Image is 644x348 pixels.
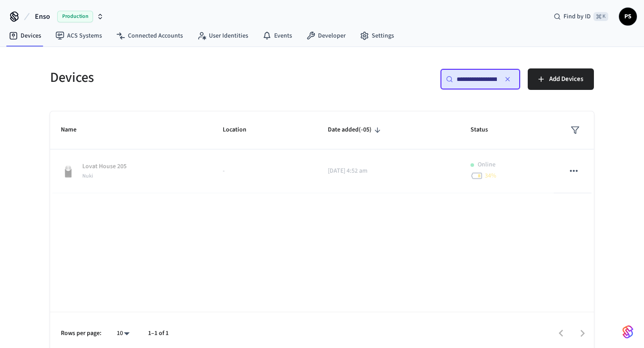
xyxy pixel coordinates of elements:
a: ACS Systems [48,28,109,44]
p: [DATE] 4:52 am [328,166,449,176]
span: ⌘ K [593,12,608,21]
span: Find by ID [563,12,591,21]
a: User Identities [190,28,255,44]
span: Name [61,123,88,137]
span: 34 % [485,171,496,180]
div: Find by ID⌘ K [547,8,615,25]
span: Nuki [82,172,93,180]
span: Date added(-05) [328,123,383,137]
button: Add Devices [528,68,594,90]
p: Lovat House 205 [82,162,127,171]
a: Developer [299,28,353,44]
img: SeamLogoGradient.69752ec5.svg [623,325,633,339]
table: sticky table [50,111,594,193]
img: Nuki Smart Lock 3.0 Pro Black, Front [61,164,75,178]
span: Status [470,123,500,137]
p: 1–1 of 1 [148,329,169,338]
div: 10 [112,327,134,340]
a: Devices [2,28,48,44]
a: Connected Accounts [109,28,190,44]
span: Location [223,123,258,137]
h5: Devices [50,68,317,87]
p: Online [478,160,496,170]
a: Settings [353,28,401,44]
p: - [223,166,307,176]
button: PS [619,8,637,25]
span: Enso [35,11,50,22]
p: Rows per page: [61,329,102,338]
a: Events [255,28,299,44]
span: Add Devices [549,73,583,85]
span: PS [620,8,636,25]
span: Production [57,11,93,22]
